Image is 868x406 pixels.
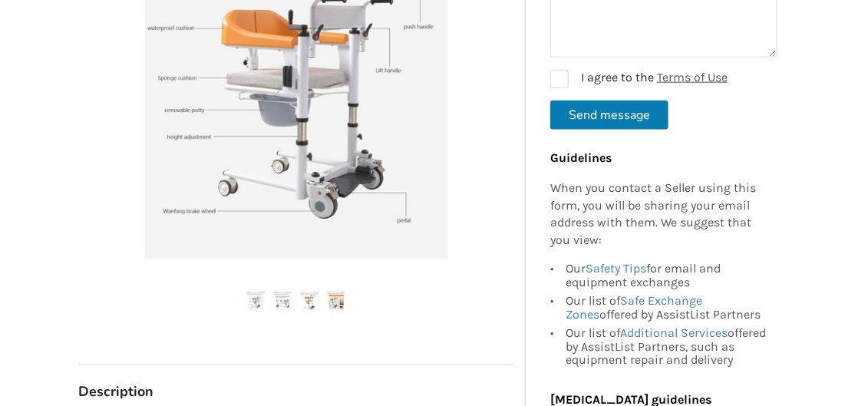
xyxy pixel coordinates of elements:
img: frezon four in one multi function patient chair -lift recline chair-transfer aids-chilliwack-assi... [273,292,292,311]
button: Send message [550,100,668,129]
div: Our for email and equipment exchanges [566,262,770,292]
a: Additional Services [620,325,728,340]
img: frezon four in one multi function patient chair -lift recline chair-transfer aids-chilliwack-assi... [300,292,319,311]
label: I agree to the [550,69,728,87]
p: When you contact a Seller using this form, you will be sharing your email address with them. We s... [550,179,770,249]
a: Safe Exchange Zones [566,293,702,322]
a: Terms of Use [657,69,728,84]
div: Our list of offered by AssistList Partners [566,292,770,324]
a: Safety Tips [586,261,646,276]
div: Our list of offered by AssistList Partners, such as equipment repair and delivery [566,324,770,368]
img: frezon four in one multi function patient chair -lift recline chair-transfer aids-chilliwack-assi... [327,292,346,311]
h3: Description [78,384,513,401]
b: Guidelines [550,150,612,164]
img: frezon four in one multi function patient chair -lift recline chair-transfer aids-chilliwack-assi... [246,292,266,311]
